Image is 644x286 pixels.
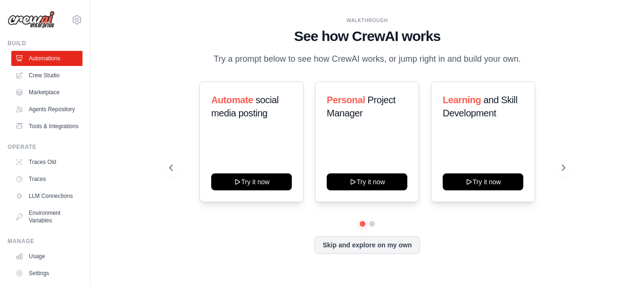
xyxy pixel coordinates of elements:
[209,52,526,66] p: Try a prompt below to see how CrewAI works, or jump right in and build your own.
[11,51,83,66] a: Automations
[8,40,83,47] div: Build
[11,205,83,228] a: Environment Variables
[443,95,517,118] span: and Skill Development
[11,155,83,170] a: Traces Old
[443,173,523,190] button: Try it now
[11,188,83,204] a: LLM Connections
[8,237,83,245] div: Manage
[211,173,292,190] button: Try it now
[11,266,83,281] a: Settings
[169,28,565,45] h1: See how CrewAI works
[443,95,481,105] span: Learning
[327,95,396,118] span: Project Manager
[11,102,83,117] a: Agents Repository
[11,68,83,83] a: Crew Studio
[11,119,83,134] a: Tools & Integrations
[314,236,420,254] button: Skip and explore on my own
[169,17,565,24] div: WALKTHROUGH
[211,95,253,105] span: Automate
[211,95,279,118] span: social media posting
[11,249,83,264] a: Usage
[8,11,55,29] img: Logo
[327,173,407,190] button: Try it now
[327,95,365,105] span: Personal
[11,85,83,100] a: Marketplace
[8,143,83,151] div: Operate
[11,172,83,187] a: Traces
